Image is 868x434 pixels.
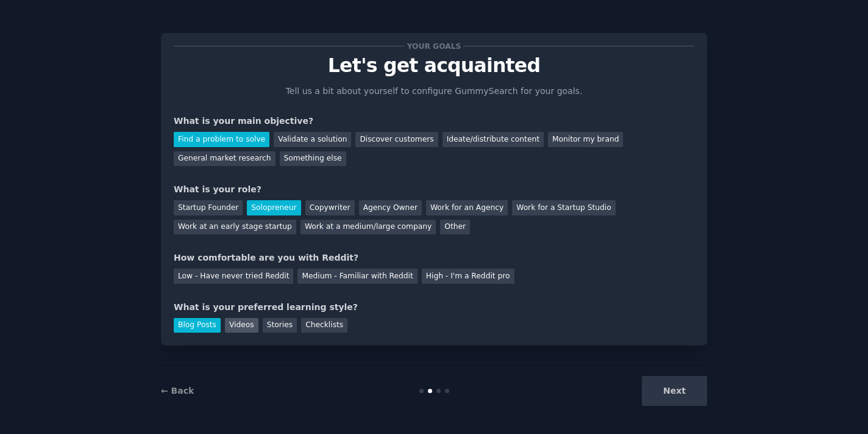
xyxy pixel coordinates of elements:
[174,220,296,235] div: Work at an early stage startup
[359,200,422,215] div: Agency Owner
[548,132,623,147] div: Monitor my brand
[263,318,297,333] div: Stories
[161,386,194,396] a: ← Back
[443,132,544,147] div: Ideate/distribute content
[225,318,258,333] div: Videos
[174,115,694,128] div: What is your main objective?
[405,40,463,52] span: Your goals
[512,200,615,215] div: Work for a Startup Studio
[174,301,694,314] div: What is your preferred learning style?
[280,85,588,98] p: Tell us a bit about yourself to configure GummySearch for your goals.
[174,132,269,147] div: Find a problem to solve
[426,200,508,215] div: Work for an Agency
[355,132,438,147] div: Discover customers
[274,132,351,147] div: Validate a solution
[301,318,347,333] div: Checklists
[174,251,694,264] div: How comfortable are you with Reddit?
[174,55,694,76] p: Let's get acquainted
[297,269,417,284] div: Medium - Familiar with Reddit
[174,269,293,284] div: Low - Have never tried Reddit
[280,151,346,167] div: Something else
[247,200,301,215] div: Solopreneur
[440,220,470,235] div: Other
[422,269,514,284] div: High - I'm a Reddit pro
[174,318,221,333] div: Blog Posts
[301,220,436,235] div: Work at a medium/large company
[174,151,276,167] div: General market research
[174,200,243,215] div: Startup Founder
[174,183,694,196] div: What is your role?
[305,200,355,215] div: Copywriter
